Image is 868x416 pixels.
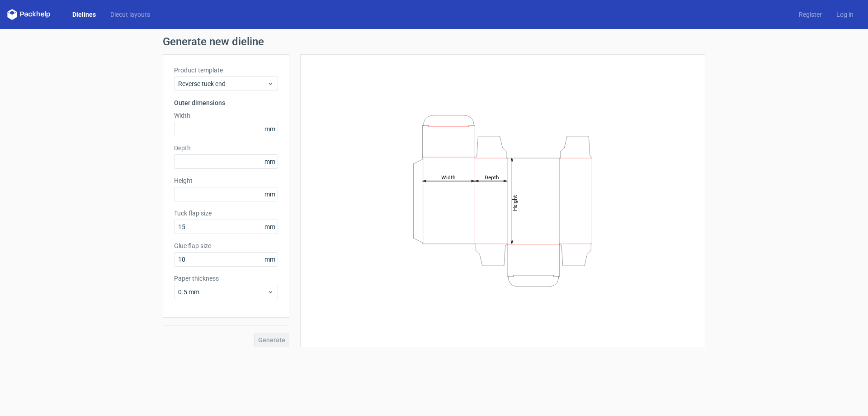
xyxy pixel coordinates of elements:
[163,36,705,47] h1: Generate new dieline
[178,79,267,88] span: Reverse tuck end
[829,10,861,19] a: Log in
[174,176,278,185] label: Height
[262,122,278,136] span: mm
[174,274,278,283] label: Paper thickness
[174,143,278,153] label: Depth
[174,241,278,250] label: Glue flap size
[262,187,278,201] span: mm
[441,174,456,180] tspan: Width
[485,174,499,180] tspan: Depth
[792,10,829,19] a: Register
[262,155,278,168] span: mm
[262,220,278,234] span: mm
[174,209,278,218] label: Tuck flap size
[174,66,278,75] label: Product template
[174,98,278,107] h3: Outer dimensions
[178,287,267,296] span: 0.5 mm
[174,111,278,120] label: Width
[262,253,278,266] span: mm
[512,195,518,210] tspan: Height
[65,10,103,19] a: Dielines
[103,10,157,19] a: Diecut layouts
